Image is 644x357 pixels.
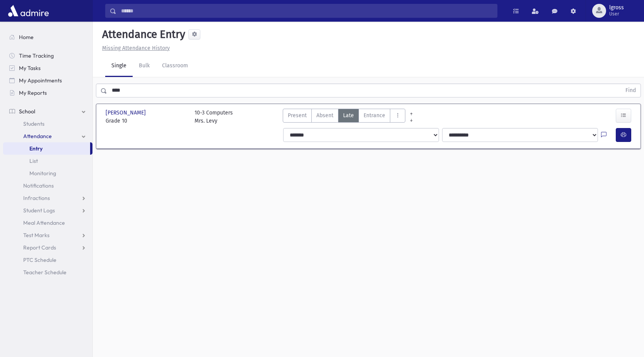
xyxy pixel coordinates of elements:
[23,256,56,263] span: PTC Schedule
[23,232,50,239] span: Test Marks
[3,254,92,266] a: PTC Schedule
[3,87,92,99] a: My Reports
[621,84,641,97] button: Find
[133,55,156,77] a: Bulk
[3,217,92,229] a: Meal Attendance
[609,11,624,17] span: User
[19,34,34,41] span: Home
[3,50,92,62] a: Time Tracking
[19,89,47,96] span: My Reports
[29,170,56,177] span: Monitoring
[23,195,50,202] span: Infractions
[3,266,92,278] a: Teacher Schedule
[23,219,65,226] span: Meal Attendance
[283,109,405,125] div: AttTypes
[23,133,52,140] span: Attendance
[23,182,54,189] span: Notifications
[106,109,147,117] span: [PERSON_NAME]
[364,111,385,120] span: Entrance
[609,5,624,11] span: lgross
[3,192,92,204] a: Infractions
[19,52,54,59] span: Time Tracking
[23,120,44,127] span: Students
[99,28,185,41] h5: Attendance Entry
[102,45,170,51] u: Missing Attendance History
[3,62,92,74] a: My Tasks
[3,229,92,241] a: Test Marks
[116,4,497,18] input: Search
[19,77,62,84] span: My Appointments
[19,108,35,115] span: School
[106,117,187,125] span: Grade 10
[19,65,41,72] span: My Tasks
[3,118,92,130] a: Students
[3,167,92,179] a: Monitoring
[316,111,333,120] span: Absent
[3,179,92,192] a: Notifications
[156,55,194,77] a: Classroom
[23,269,67,276] span: Teacher Schedule
[3,31,92,43] a: Home
[23,244,56,251] span: Report Cards
[3,241,92,254] a: Report Cards
[288,111,307,120] span: Present
[6,3,51,19] img: AdmirePro
[195,109,233,125] div: 10-3 Computers Mrs. Levy
[3,130,92,142] a: Attendance
[23,207,55,214] span: Student Logs
[29,145,43,152] span: Entry
[3,74,92,87] a: My Appointments
[3,155,92,167] a: List
[343,111,354,120] span: Late
[99,45,170,51] a: Missing Attendance History
[3,142,90,155] a: Entry
[3,204,92,217] a: Student Logs
[3,105,92,118] a: School
[29,157,38,164] span: List
[105,55,133,77] a: Single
